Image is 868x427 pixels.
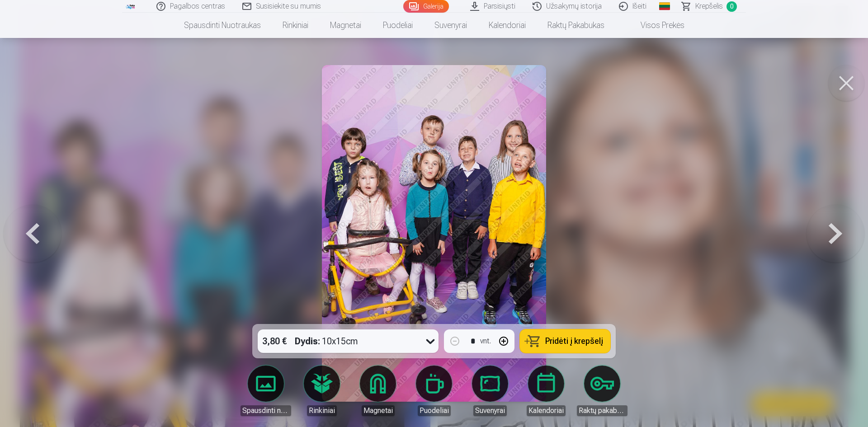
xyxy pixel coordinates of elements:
[295,335,320,347] strong: Dydis :
[695,1,723,12] span: Krepšelis
[527,405,566,416] div: Kalendoriai
[258,329,291,353] div: 3,80 €
[577,405,627,416] div: Raktų pakabukas
[615,13,695,38] a: Visos prekės
[424,13,478,38] a: Suvenyrai
[126,4,136,9] img: /fa2
[297,366,347,416] a: Rinkiniai
[173,13,272,38] a: Spausdinti nuotraukas
[295,329,358,353] div: 10x15cm
[353,366,403,416] a: Magnetai
[272,13,319,38] a: Rinkiniai
[362,405,395,416] div: Magnetai
[577,366,627,416] a: Raktų pakabukas
[319,13,372,38] a: Magnetai
[418,405,451,416] div: Puodeliai
[465,366,515,416] a: Suvenyrai
[409,366,459,416] a: Puodeliai
[726,1,737,12] span: 0
[537,13,615,38] a: Raktų pakabukas
[241,366,291,416] a: Spausdinti nuotraukas
[473,405,507,416] div: Suvenyrai
[241,405,291,416] div: Spausdinti nuotraukas
[521,366,571,416] a: Kalendoriai
[307,405,337,416] div: Rinkiniai
[545,337,603,345] span: Pridėti į krepšelį
[478,13,537,38] a: Kalendoriai
[372,13,424,38] a: Puodeliai
[520,329,610,353] button: Pridėti į krepšelį
[480,336,491,347] div: vnt.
